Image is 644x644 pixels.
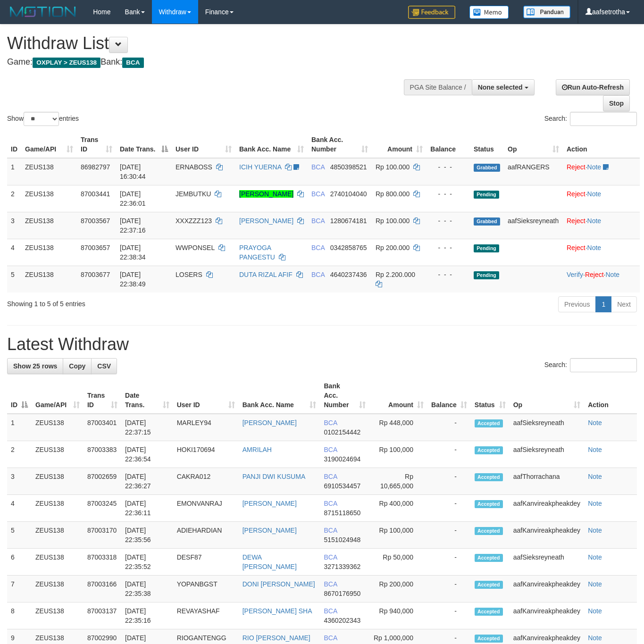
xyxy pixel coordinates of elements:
th: User ID: activate to sort column ascending [173,377,239,414]
td: Rp 50,000 [369,549,427,576]
td: aafSieksreyneath [510,414,584,441]
span: Accepted [475,527,503,535]
span: Copy 8670176950 to clipboard [324,590,360,597]
img: panduan.png [523,6,570,18]
span: Accepted [475,446,503,454]
span: JEMBUTKU [176,190,211,198]
td: 5 [7,266,21,293]
td: HOKI170694 [173,441,239,468]
a: Note [588,553,602,561]
td: 87003383 [84,441,121,468]
h1: Latest Withdraw [7,335,637,354]
span: [DATE] 22:36:01 [120,190,146,207]
th: Op: activate to sort column ascending [504,131,563,158]
td: ZEUS138 [32,522,84,549]
td: - [427,576,471,602]
td: 87003166 [84,576,121,602]
span: BCA [324,607,337,615]
a: Note [588,446,602,453]
span: BCA [324,634,337,642]
td: [DATE] 22:36:27 [121,468,173,495]
span: Pending [474,271,499,279]
select: Showentries [24,112,59,126]
td: aafKanvireakpheakdey [510,522,584,549]
th: Amount: activate to sort column ascending [369,377,427,414]
span: [DATE] 22:38:34 [120,244,146,261]
a: [PERSON_NAME] [239,217,293,225]
span: Copy 1280674181 to clipboard [330,217,367,225]
td: 87003137 [84,602,121,629]
span: None selected [478,84,523,91]
td: Rp 448,000 [369,414,427,441]
span: Copy 3271339362 to clipboard [324,563,360,570]
span: Accepted [475,419,503,427]
td: · [563,239,640,266]
td: Rp 100,000 [369,441,427,468]
th: Date Trans.: activate to sort column ascending [121,377,173,414]
a: Show 25 rows [7,358,63,374]
td: ZEUS138 [21,239,77,266]
td: [DATE] 22:35:38 [121,576,173,602]
div: - - - [430,243,466,252]
th: Game/API: activate to sort column ascending [32,377,84,414]
td: EMONVANRAJ [173,495,239,522]
span: Copy 4360202343 to clipboard [324,617,360,624]
th: User ID: activate to sort column ascending [172,131,235,158]
span: Copy 0102154442 to clipboard [324,428,360,436]
img: Feedback.jpg [408,6,455,19]
td: ADIEHARDIAN [173,522,239,549]
span: Accepted [475,581,503,589]
span: Rp 2.200.000 [376,271,415,278]
a: Reject [567,190,585,198]
td: [DATE] 22:35:52 [121,549,173,576]
td: aafKanvireakpheakdey [510,495,584,522]
th: Balance: activate to sort column ascending [427,377,471,414]
span: BCA [311,217,325,225]
span: BCA [324,419,337,427]
th: Bank Acc. Number: activate to sort column ascending [320,377,369,414]
a: Reject [567,217,585,225]
td: 4 [7,239,21,266]
span: Rp 100.000 [376,163,410,171]
td: 2 [7,441,32,468]
th: Date Trans.: activate to sort column descending [116,131,172,158]
td: Rp 200,000 [369,576,427,602]
span: XXXZZZ123 [176,217,212,225]
span: Copy 4850398521 to clipboard [330,163,367,171]
td: 8 [7,602,32,629]
span: Rp 200.000 [376,244,410,251]
th: Amount: activate to sort column ascending [372,131,427,158]
td: DESF87 [173,549,239,576]
th: Status [470,131,504,158]
td: - [427,441,471,468]
td: aafRANGERS [504,158,563,185]
img: Button%20Memo.svg [469,6,509,19]
span: Accepted [475,473,503,481]
a: [PERSON_NAME] [243,527,297,534]
span: ERNABOSS [176,163,212,171]
a: Note [588,527,602,534]
span: Copy [69,362,85,370]
a: Note [587,163,602,171]
th: ID: activate to sort column descending [7,377,32,414]
span: Accepted [475,554,503,562]
span: BCA [324,553,337,561]
a: 1 [595,296,611,312]
span: BCA [311,163,325,171]
td: ZEUS138 [32,495,84,522]
span: [DATE] 16:30:44 [120,163,146,180]
td: 87003245 [84,495,121,522]
span: Copy 0342858765 to clipboard [330,244,367,251]
td: ZEUS138 [32,549,84,576]
span: 87003567 [81,217,110,225]
a: ICIH YUERNA [239,163,281,171]
a: Note [587,217,602,225]
a: Stop [603,95,630,111]
td: ZEUS138 [32,576,84,602]
td: - [427,414,471,441]
th: Bank Acc. Number: activate to sort column ascending [308,131,372,158]
td: Rp 10,665,000 [369,468,427,495]
th: Trans ID: activate to sort column ascending [84,377,121,414]
span: [DATE] 22:37:16 [120,217,146,234]
td: 1 [7,414,32,441]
